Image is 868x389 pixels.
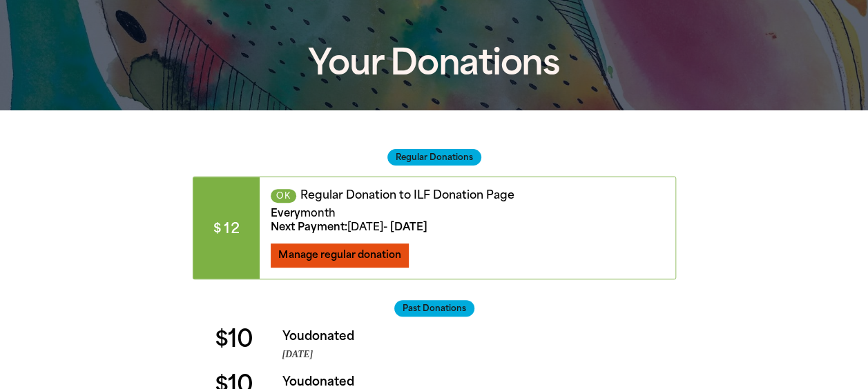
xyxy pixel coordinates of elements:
[282,375,305,388] em: You
[387,149,481,166] span: Regular Donations
[215,328,253,351] span: $10
[394,300,474,317] span: Past Donations
[305,375,354,388] span: donated
[282,348,676,361] p: [DATE]
[300,207,336,219] strong: month
[271,188,664,203] p: Regular Donation to ILF Donation Page
[271,221,427,233] span: - [DATE]
[278,249,401,261] span: Manage regular donation
[347,221,383,233] strong: [DATE]
[271,189,296,203] span: OK
[308,41,560,83] span: Your Donations
[271,243,409,268] button: Manage regular donation
[305,329,354,343] span: donated
[271,207,300,219] span: Every
[282,329,305,343] em: You
[193,177,260,278] span: $12
[271,221,347,233] span: Next Payment :
[193,177,676,279] div: Paginated content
